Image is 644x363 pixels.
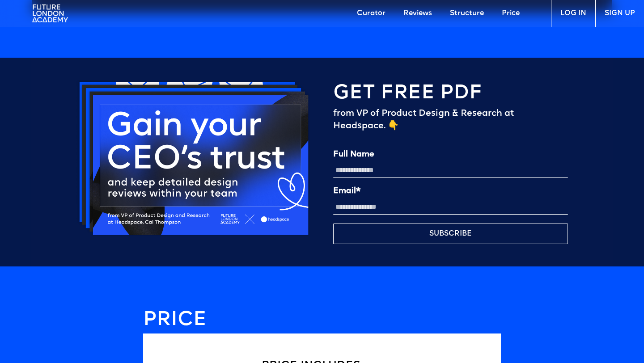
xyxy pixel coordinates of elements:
h4: PRICE [143,311,501,329]
label: Full Name [333,150,568,159]
div: from VP of Product Design & Research at Headspace. 👇 [333,107,568,132]
h4: GET FREE PDF [333,84,482,103]
label: Email* [333,187,568,196]
button: SUBSCRIBE [333,224,568,244]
